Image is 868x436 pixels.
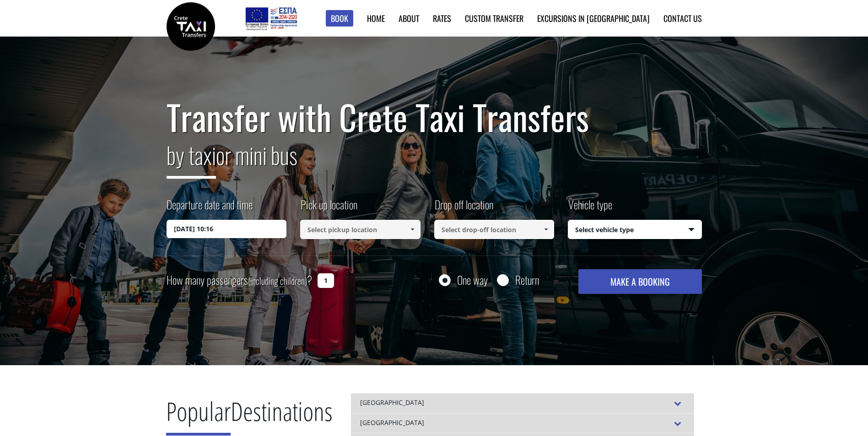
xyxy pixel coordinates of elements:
input: Select drop-off location [434,220,555,239]
h2: or mini bus [167,136,702,186]
span: by taxi [167,138,216,179]
label: How many passengers ? [167,269,312,292]
a: Crete Taxi Transfers | Safe Taxi Transfer Services from to Heraklion Airport, Chania Airport, Ret... [167,21,215,30]
div: [GEOGRAPHIC_DATA] [351,413,694,433]
small: (including children) [248,274,307,287]
label: Departure date and time [167,197,253,220]
a: Show All Items [404,220,420,239]
h1: Transfer with Crete Taxi Transfers [167,98,702,136]
img: Crete Taxi Transfers | Safe Taxi Transfer Services from to Heraklion Airport, Chania Airport, Ret... [167,2,215,51]
label: Pick up location [300,197,357,220]
a: Book [326,10,353,27]
a: Contact us [663,12,702,24]
input: Select pickup location [300,220,421,239]
div: [GEOGRAPHIC_DATA] [351,393,694,413]
span: Popular [166,393,231,436]
a: Home [367,12,385,24]
label: One way [457,274,488,286]
button: MAKE A BOOKING [578,269,701,294]
a: About [399,12,419,24]
img: e-bannersEUERDF180X90.jpg [244,5,298,32]
a: Rates [433,12,451,24]
a: Show All Items [539,220,554,239]
span: Select vehicle type [568,220,701,239]
label: Return [515,274,539,286]
label: Vehicle type [568,197,612,220]
a: Excursions in [GEOGRAPHIC_DATA] [537,12,650,24]
label: Drop off location [434,197,493,220]
a: Custom Transfer [465,12,523,24]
